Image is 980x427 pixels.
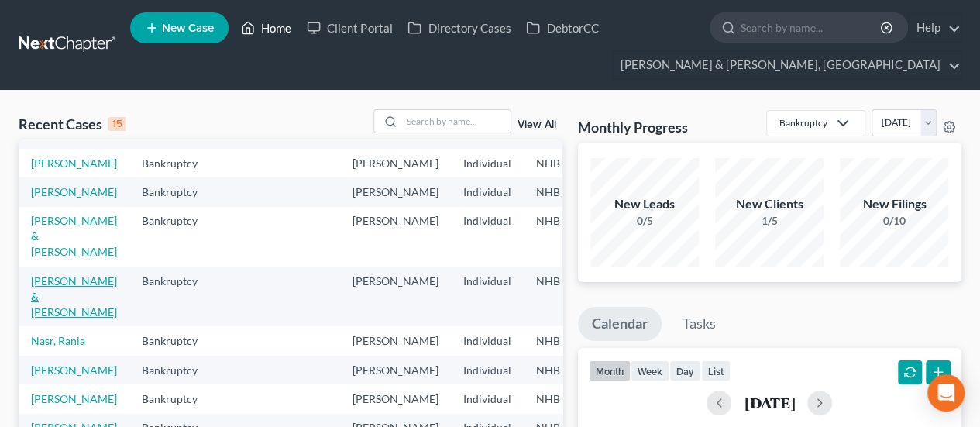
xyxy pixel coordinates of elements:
td: NHB [524,207,600,267]
td: NHB [524,267,600,326]
a: Home [233,14,299,42]
a: [PERSON_NAME] & [PERSON_NAME], [GEOGRAPHIC_DATA] [613,51,961,79]
div: 0/10 [840,213,948,229]
div: Bankruptcy [779,116,827,129]
td: [PERSON_NAME] [340,326,451,355]
td: [PERSON_NAME] [340,267,451,326]
button: day [669,360,701,381]
td: Bankruptcy [129,149,226,177]
div: 1/5 [715,213,824,229]
td: Individual [451,384,524,413]
div: 0/5 [590,213,699,229]
td: [PERSON_NAME] [340,356,451,384]
div: 15 [108,117,126,131]
td: Bankruptcy [129,356,226,384]
a: Help [909,14,961,42]
a: DebtorCC [518,14,606,42]
td: Individual [451,177,524,206]
a: [PERSON_NAME] [31,157,117,170]
td: NHB [524,326,600,355]
h2: [DATE] [744,394,795,411]
a: [PERSON_NAME] [31,392,117,405]
button: week [631,360,669,381]
td: Individual [451,149,524,177]
td: NHB [524,149,600,177]
input: Search by name... [741,13,882,42]
div: New Filings [840,195,948,213]
a: [PERSON_NAME] & [PERSON_NAME] [31,274,117,319]
td: Bankruptcy [129,267,226,326]
td: Individual [451,267,524,326]
td: NHB [524,356,600,384]
span: New Case [162,22,214,34]
a: Tasks [669,307,730,341]
td: Bankruptcy [129,384,226,413]
a: Calendar [578,307,662,341]
td: Individual [451,356,524,384]
div: Open Intercom Messenger [927,374,965,412]
td: Individual [451,326,524,355]
a: View All [518,119,556,130]
button: list [701,360,731,381]
a: [PERSON_NAME] [31,363,117,377]
td: [PERSON_NAME] [340,149,451,177]
a: [PERSON_NAME] [31,185,117,198]
a: Nasr, Rania [31,334,85,347]
td: Individual [451,207,524,267]
td: Bankruptcy [129,326,226,355]
a: Directory Cases [400,14,518,42]
h3: Monthly Progress [578,118,688,136]
a: [PERSON_NAME] & [PERSON_NAME] [31,214,117,258]
td: Bankruptcy [129,177,226,206]
div: Recent Cases [19,115,126,133]
div: New Clients [715,195,824,213]
div: New Leads [590,195,699,213]
td: [PERSON_NAME] [340,177,451,206]
td: NHB [524,177,600,206]
td: Bankruptcy [129,207,226,267]
a: Client Portal [299,14,400,42]
button: month [589,360,631,381]
td: [PERSON_NAME] [340,384,451,413]
input: Search by name... [402,110,511,133]
td: [PERSON_NAME] [340,207,451,267]
td: NHB [524,384,600,413]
